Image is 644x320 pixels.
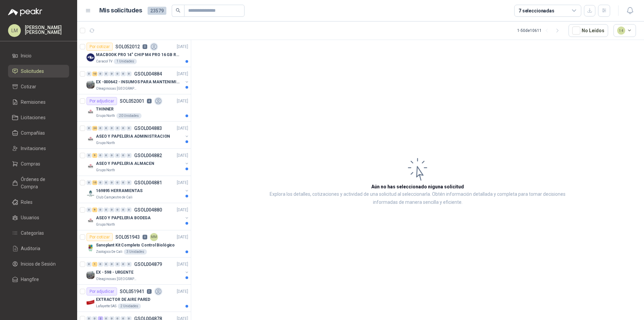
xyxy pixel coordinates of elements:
[134,262,162,267] p: GSOL004879
[104,126,109,131] div: 0
[21,198,33,206] span: Roles
[96,222,115,227] p: Grupo North
[8,242,69,255] a: Auditoria
[98,208,103,212] div: 0
[99,6,142,15] h1: Mis solicitudes
[134,180,162,185] p: GSOL004881
[118,304,141,309] div: 2 Unidades
[104,153,109,158] div: 0
[104,262,109,267] div: 0
[134,72,162,76] p: GSOL004884
[87,179,190,200] a: 0 15 0 0 0 0 0 0 GSOL004881[DATE] Company Logo169895 HERRAMIENTASClub Campestre de Cali
[87,287,117,295] div: Por adjudicar
[96,113,115,119] p: Grupo North
[98,153,103,158] div: 0
[371,183,464,190] h3: Aún no has seleccionado niguna solicitud
[147,289,152,294] p: 2
[92,180,97,185] div: 15
[21,98,46,106] span: Remisiones
[8,96,69,108] a: Remisiones
[147,99,152,103] p: 4
[92,262,97,267] div: 1
[8,157,69,170] a: Compras
[77,40,191,67] a: Por cotizarSOL0520120[DATE] Company LogoMACBOOK PRO 14" CHIP M4 PRO 16 GB RAMCaracol TV1 Unidades
[115,235,140,239] p: SOL051943
[96,296,150,303] p: EXTRACTOR DE AIRE PARED
[21,245,40,252] span: Auditoria
[87,124,190,146] a: 0 24 0 0 0 0 0 0 GSOL004883[DATE] Company LogoASEO Y PAPELERIA ADMINISTRACIONGrupo North
[87,180,92,185] div: 0
[87,298,95,306] img: Company Logo
[96,168,115,173] p: Grupo North
[613,24,636,37] button: 14
[115,44,140,49] p: SOL052012
[87,271,95,279] img: Company Logo
[96,188,143,194] p: 169895 HERRAMIENTAS
[8,173,69,193] a: Órdenes de Compra
[121,153,126,158] div: 0
[517,25,563,36] div: 1 - 50 de 10611
[98,72,103,76] div: 0
[21,276,39,283] span: Hangfire
[8,227,69,239] a: Categorías
[177,180,188,186] p: [DATE]
[87,151,190,173] a: 0 9 0 0 0 0 0 0 GSOL004882[DATE] Company LogoASEO Y PAPELERIA ALMACENGrupo North
[109,153,114,158] div: 0
[21,129,45,137] span: Compañías
[96,195,132,200] p: Club Campestre de Cali
[126,72,131,76] div: 0
[121,208,126,212] div: 0
[87,262,92,267] div: 0
[176,8,180,13] span: search
[126,126,131,131] div: 0
[96,79,179,85] p: EX -000642 - INSUMOS PARA MANTENIMIENTO PREVENTIVO
[87,81,95,89] img: Company Logo
[25,25,69,35] p: [PERSON_NAME] [PERSON_NAME]
[177,234,188,240] p: [DATE]
[87,217,95,225] img: Company Logo
[87,233,113,241] div: Por cotizar
[109,262,114,267] div: 0
[87,244,95,252] img: Company Logo
[519,7,554,14] div: 7 seleccionadas
[77,94,191,122] a: Por adjudicarSOL0520014[DATE] Company LogoTHINNERGrupo North20 Unidades
[120,99,144,103] p: SOL052001
[104,72,109,76] div: 0
[98,126,103,131] div: 0
[177,44,188,50] p: [DATE]
[77,285,191,312] a: Por adjudicarSOL0519412[DATE] Company LogoEXTRACTOR DE AIRE PAREDLafayette SAS2 Unidades
[150,233,158,241] div: MM
[126,208,131,212] div: 0
[143,44,147,49] p: 0
[109,180,114,185] div: 0
[21,260,56,268] span: Inicios de Sesión
[8,258,69,270] a: Inicios de Sesión
[115,180,120,185] div: 0
[126,262,131,267] div: 0
[98,262,103,267] div: 0
[177,261,188,268] p: [DATE]
[21,214,39,221] span: Usuarios
[87,260,190,282] a: 0 1 0 0 0 0 0 0 GSOL004879[DATE] Company LogoEX - 598 - URGENTEOleaginosas [GEOGRAPHIC_DATA][PERS...
[87,189,95,197] img: Company Logo
[115,262,120,267] div: 0
[143,235,147,239] p: 0
[8,111,69,124] a: Licitaciones
[96,133,170,140] p: ASEO Y PAPELERIA ADMINISTRACION
[115,153,120,158] div: 0
[96,304,116,309] p: Lafayette SAS
[96,161,154,167] p: ASEO Y PAPELERIA ALMACEN
[87,135,95,143] img: Company Logo
[134,208,162,212] p: GSOL004880
[121,262,126,267] div: 0
[120,289,144,294] p: SOL051941
[96,106,114,112] p: THINNER
[121,180,126,185] div: 0
[92,153,97,158] div: 9
[21,176,63,190] span: Órdenes de Compra
[21,83,36,90] span: Cotizar
[177,71,188,77] p: [DATE]
[21,52,32,59] span: Inicio
[87,162,95,170] img: Company Logo
[8,80,69,93] a: Cotizar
